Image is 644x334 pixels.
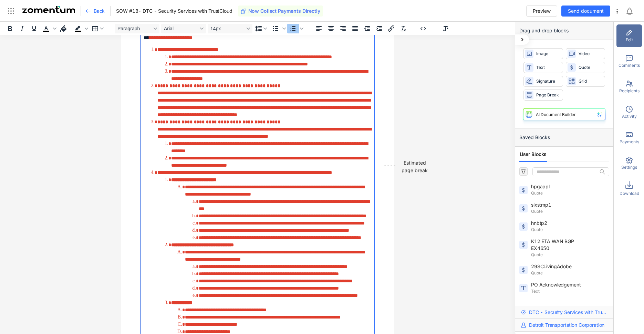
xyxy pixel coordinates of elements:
[520,151,547,158] span: User Blocks
[531,220,583,227] span: hnbtp2
[515,237,613,259] div: K12 ETA WAN BGP EX4650Quote
[523,90,563,101] div: Page Break
[531,201,583,208] span: slxstmp1
[566,62,605,73] div: Quote
[579,51,602,57] span: Video
[579,78,602,85] span: Grid
[531,252,608,258] span: Quote
[529,322,604,328] span: Detroit Transportation Corporation
[619,62,640,69] span: Comments
[620,139,639,145] span: Payments
[397,24,409,33] button: Clear formatting
[561,6,610,17] button: Send document
[515,262,613,278] div: 29SCLivingAdobeQuote
[616,152,642,175] div: Settings
[531,281,583,288] span: PO Acknowledgement
[515,182,613,198] div: hpgapplQuote
[161,24,206,33] button: Font Arial
[4,24,16,33] button: Bold
[523,76,563,87] div: Signature
[531,288,608,294] span: Text
[566,48,605,59] div: Video
[521,169,526,174] span: filter
[515,128,613,147] div: Saved Blocks
[515,22,613,40] div: Drag and drop blocks
[536,112,576,117] div: AI Document Builder
[404,159,426,167] div: Estimated
[626,37,633,43] span: Edit
[536,64,560,71] span: Text
[515,218,613,234] div: hnbtp2Quote
[515,200,613,216] div: slxstmp1Quote
[616,177,642,200] div: Download
[515,280,613,296] div: PO AcknowledgementText
[385,24,397,33] button: Insert/edit link
[208,24,252,33] button: Font size 14px
[373,24,385,33] button: Increase indent
[531,190,608,196] span: Quote
[622,113,637,119] span: Activity
[116,8,232,14] span: SOW #18- DTC - Security Services with TrustCloud
[579,64,602,71] span: Quote
[531,300,583,306] span: Surfaces
[253,24,269,33] button: Line height
[531,183,583,190] span: hpgappl
[619,88,640,94] span: Recipients
[270,24,287,33] div: Bullet list
[164,26,198,31] span: Arial
[621,164,637,170] span: Settings
[625,3,639,19] div: Notifications
[90,24,106,33] button: Table
[566,76,605,87] div: Grid
[526,6,557,17] button: Preview
[287,24,304,33] div: Numbered list
[616,126,642,149] div: Payments
[402,167,428,174] div: page break
[531,238,583,252] span: K12 ETA WAN BGP EX4650
[418,24,432,33] button: Insert Merge Tags
[536,78,560,85] span: Signature
[533,7,551,15] span: Preview
[616,101,642,124] div: Activity
[117,26,151,31] span: Paragraph
[337,24,349,33] button: Align right
[568,7,604,15] span: Send document
[238,6,323,17] button: Now Collect Payments Directly
[536,92,560,98] span: Page Break
[531,227,608,233] span: Quote
[40,24,58,33] div: Text color Black
[531,208,608,215] span: Quote
[325,24,337,33] button: Align center
[361,24,373,33] button: Decrease indent
[519,167,528,176] button: filter
[440,24,454,33] button: Insert Input Fields
[22,6,75,13] img: Zomentum Logo
[616,50,642,73] div: Comments
[248,8,320,14] span: Now Collect Payments Directly
[531,263,583,270] span: 29SCLivingAdobe
[536,51,560,57] span: Image
[616,24,642,47] div: Edit
[16,24,28,33] button: Italic
[210,26,244,31] span: 14px
[531,270,608,276] span: Quote
[384,162,396,177] div: ----
[72,24,89,33] div: Background color Black
[616,75,642,98] div: Recipients
[58,24,72,33] button: Block Color
[515,298,613,314] div: Surfaces
[349,24,361,33] button: Justify
[529,309,608,316] span: DTC - Security Services with TrustCloud
[115,24,159,33] button: Block Paragraph
[313,24,325,33] button: Align left
[523,48,563,59] div: Image
[620,190,639,197] span: Download
[28,24,40,33] button: Underline
[523,62,563,73] div: Text
[94,8,105,14] span: Back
